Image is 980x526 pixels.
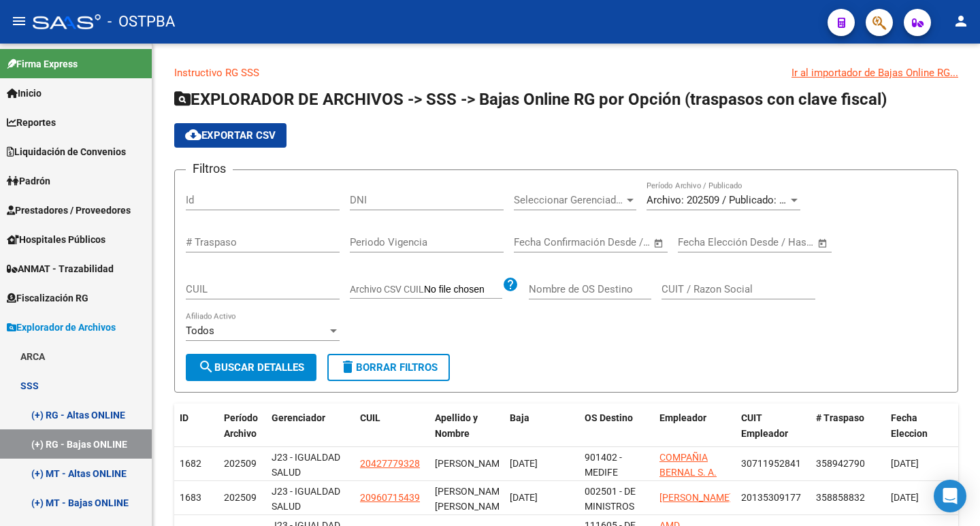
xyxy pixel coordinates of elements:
datatable-header-cell: Baja [504,404,579,448]
span: ID [180,412,189,423]
span: J23 - IGUALDAD SALUD [272,452,340,478]
span: Exportar CSV [185,129,276,142]
input: Fecha inicio [514,236,569,248]
span: 20960715439 [360,492,420,503]
input: Fecha inicio [678,236,733,248]
span: Baja [510,412,529,423]
input: Archivo CSV CUIL [424,284,502,296]
datatable-header-cell: Fecha Eleccion [885,404,960,448]
input: Fecha fin [745,236,811,248]
button: Open calendar [651,235,667,251]
button: Exportar CSV [174,123,287,148]
span: 20427779328 [360,458,420,469]
mat-icon: cloud_download [185,127,201,143]
span: Inicio [7,86,42,101]
span: # Traspaso [816,412,864,423]
span: Archivo: 202509 / Publicado: 202508 [647,194,812,206]
span: Período Archivo [224,412,258,439]
span: 901402 - MEDIFE ASOCIACION CIVIL [585,452,640,509]
span: Prestadores / Proveedores [7,203,131,218]
div: Open Intercom Messenger [934,480,966,512]
span: EXPLORADOR DE ARCHIVOS -> SSS -> Bajas Online RG por Opción (traspasos con clave fiscal) [174,90,887,109]
datatable-header-cell: CUIT Empleador [736,404,811,448]
button: Borrar Filtros [327,354,450,381]
button: Buscar Detalles [186,354,316,381]
span: [PERSON_NAME] [659,492,732,503]
input: Fecha fin [581,236,647,248]
span: [PERSON_NAME] [PERSON_NAME] [435,486,508,512]
span: 30711952841 [741,458,801,469]
span: 202509 [224,492,257,503]
button: Open calendar [815,235,831,251]
div: [DATE] [510,456,574,472]
span: CUIL [360,412,380,423]
span: Todos [186,325,214,337]
span: OS Destino [585,412,633,423]
span: [DATE] [891,492,919,503]
span: COMPAÑIA BERNAL S. A. [659,452,717,478]
span: 20135309177 [741,492,801,503]
datatable-header-cell: Apellido y Nombre [429,404,504,448]
span: 1682 [180,458,201,469]
span: Empleador [659,412,706,423]
mat-icon: help [502,276,519,293]
div: [DATE] [510,490,574,506]
datatable-header-cell: Gerenciador [266,404,355,448]
h3: Filtros [186,159,233,178]
mat-icon: delete [340,359,356,375]
span: Reportes [7,115,56,130]
span: 202509 [224,458,257,469]
a: Instructivo RG SSS [174,67,259,79]
span: 1683 [180,492,201,503]
span: Explorador de Archivos [7,320,116,335]
mat-icon: person [953,13,969,29]
span: Liquidación de Convenios [7,144,126,159]
span: Gerenciador [272,412,325,423]
datatable-header-cell: ID [174,404,218,448]
span: Seleccionar Gerenciador [514,194,624,206]
span: - OSTPBA [108,7,175,37]
span: ANMAT - Trazabilidad [7,261,114,276]
datatable-header-cell: Período Archivo [218,404,266,448]
span: Fiscalización RG [7,291,88,306]
span: Apellido y Nombre [435,412,478,439]
datatable-header-cell: # Traspaso [811,404,885,448]
span: Buscar Detalles [198,361,304,374]
mat-icon: search [198,359,214,375]
span: Archivo CSV CUIL [350,284,424,295]
datatable-header-cell: Empleador [654,404,736,448]
mat-icon: menu [11,13,27,29]
span: Fecha Eleccion [891,412,928,439]
span: 358858832 [816,492,865,503]
div: Ir al importador de Bajas Online RG... [791,65,958,80]
span: 358942790 [816,458,865,469]
span: [DATE] [891,458,919,469]
span: Padrón [7,174,50,188]
span: Borrar Filtros [340,361,438,374]
datatable-header-cell: OS Destino [579,404,654,448]
span: [PERSON_NAME] [435,458,508,469]
span: Hospitales Públicos [7,232,105,247]
span: CUIT Empleador [741,412,788,439]
datatable-header-cell: CUIL [355,404,429,448]
span: Firma Express [7,56,78,71]
span: J23 - IGUALDAD SALUD [272,486,340,512]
